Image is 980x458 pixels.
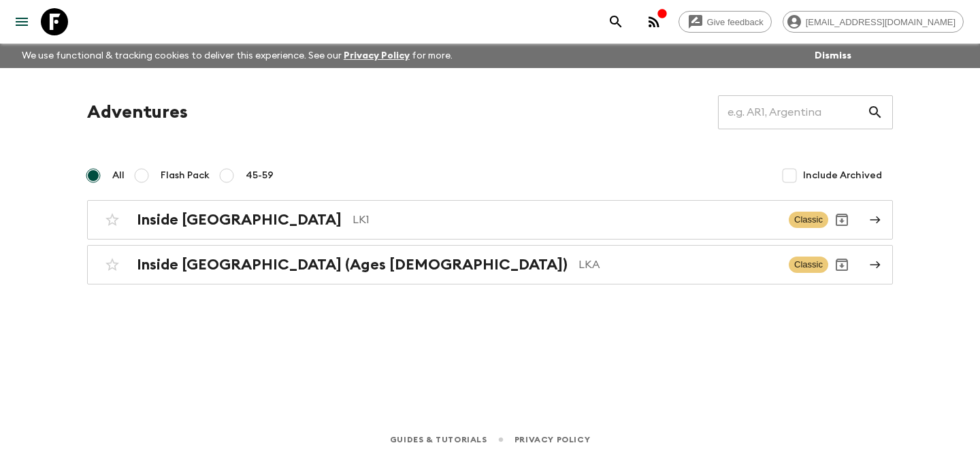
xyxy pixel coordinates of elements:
[811,46,855,65] button: Dismiss
[16,44,458,68] p: We use functional & tracking cookies to deliver this experience. See our for more.
[828,206,855,233] button: Archive
[246,169,274,182] span: 45-59
[828,251,855,278] button: Archive
[803,169,882,182] span: Include Archived
[700,17,771,27] span: Give feedback
[578,257,778,273] p: LKA
[87,200,893,240] a: Inside [GEOGRAPHIC_DATA]LK1ClassicArchive
[87,99,188,126] h1: Adventures
[344,51,410,61] a: Privacy Policy
[514,432,590,447] a: Privacy Policy
[602,8,630,35] button: search adventures
[798,17,963,27] span: [EMAIL_ADDRESS][DOMAIN_NAME]
[789,257,828,273] span: Classic
[390,432,487,447] a: Guides & Tutorials
[353,212,778,228] p: LK1
[112,169,125,182] span: All
[8,8,35,35] button: menu
[679,11,772,33] a: Give feedback
[87,245,893,284] a: Inside [GEOGRAPHIC_DATA] (Ages [DEMOGRAPHIC_DATA])LKAClassicArchive
[789,212,828,228] span: Classic
[783,11,964,33] div: [EMAIL_ADDRESS][DOMAIN_NAME]
[718,93,867,131] input: e.g. AR1, Argentina
[137,211,342,229] h2: Inside [GEOGRAPHIC_DATA]
[161,169,210,182] span: Flash Pack
[137,256,568,274] h2: Inside [GEOGRAPHIC_DATA] (Ages [DEMOGRAPHIC_DATA])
